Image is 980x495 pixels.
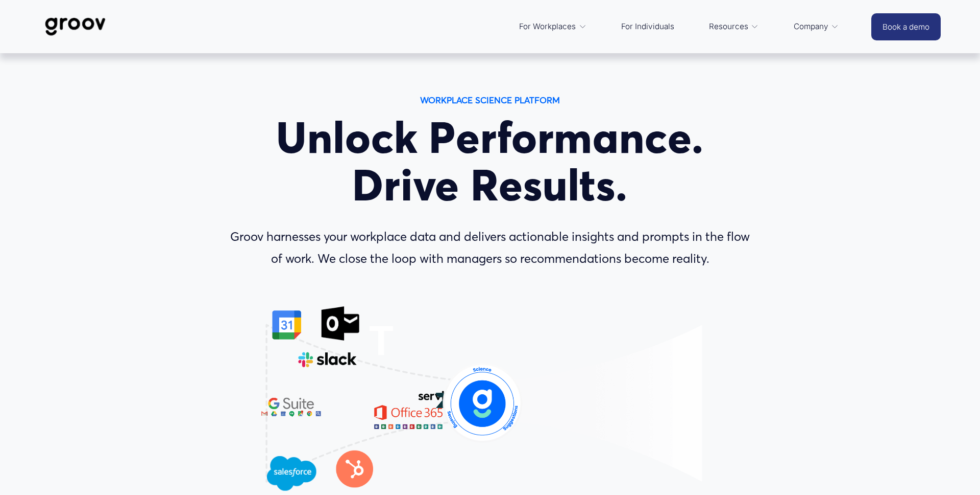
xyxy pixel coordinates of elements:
[709,19,748,34] span: Resources
[789,14,844,39] a: folder dropdown
[420,95,560,105] strong: WORKPLACE SCIENCE PLATFORM
[871,13,941,40] a: Book a demo
[514,14,592,39] a: folder dropdown
[39,10,111,43] img: Groov | Workplace Science Platform | Unlock Performance | Drive Results
[223,226,757,270] p: Groov harnesses your workplace data and delivers actionable insights and prompts in the flow of w...
[223,114,757,209] h1: Unlock Performance. Drive Results.
[616,14,679,39] a: For Individuals
[519,19,576,34] span: For Workplaces
[794,19,828,34] span: Company
[704,14,764,39] a: folder dropdown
